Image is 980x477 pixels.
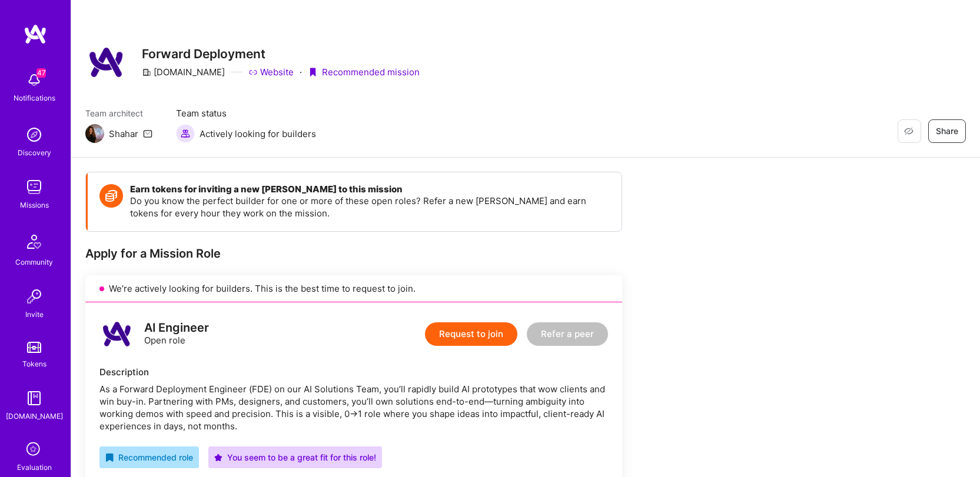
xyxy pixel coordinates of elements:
[176,107,316,119] span: Team status
[300,66,302,78] div: ·
[425,322,517,346] button: Request to join
[17,461,52,473] div: Evaluation
[85,246,622,261] div: Apply for a Mission Role
[142,68,151,77] i: icon CompanyGray
[130,195,610,219] p: Do you know the perfect builder for one or more of these open roles? Refer a new [PERSON_NAME] an...
[22,123,46,146] img: discovery
[25,308,44,321] div: Invite
[15,256,53,268] div: Community
[85,275,622,302] div: We’re actively looking for builders. This is the best time to request to join.
[27,342,41,353] img: tokens
[20,199,49,211] div: Missions
[14,92,55,104] div: Notifications
[85,107,152,119] span: Team architect
[99,316,135,352] img: logo
[308,68,317,77] i: icon PurpleRibbon
[248,66,294,78] a: Website
[22,386,46,410] img: guide book
[6,410,63,422] div: [DOMAIN_NAME]
[936,125,958,137] span: Share
[22,175,46,199] img: teamwork
[214,451,376,463] div: You seem to be a great fit for this role!
[85,41,128,84] img: Company Logo
[144,322,209,334] div: AI Engineer
[130,184,610,195] h4: Earn tokens for inviting a new [PERSON_NAME] to this mission
[36,68,46,78] span: 47
[214,453,222,462] i: icon PurpleStar
[109,128,138,140] div: Shahar
[527,322,608,346] button: Refer a peer
[904,126,913,136] i: icon EyeClosed
[23,439,45,461] i: icon SelectionTeam
[142,46,420,61] h3: Forward Deployment
[18,146,51,159] div: Discovery
[85,124,104,143] img: Team Architect
[22,68,46,92] img: bell
[99,383,608,432] div: As a Forward Deployment Engineer (FDE) on our AI Solutions Team, you’ll rapidly build AI prototyp...
[105,451,193,463] div: Recommended role
[144,322,209,346] div: Open role
[20,228,48,256] img: Community
[22,358,46,370] div: Tokens
[176,124,195,143] img: Actively looking for builders
[308,66,420,78] div: Recommended mission
[143,129,152,138] i: icon Mail
[99,366,608,378] div: Description
[928,119,966,143] button: Share
[22,285,46,308] img: Invite
[24,24,47,45] img: logo
[200,128,316,140] span: Actively looking for builders
[105,453,114,462] i: icon RecommendedBadge
[99,184,123,208] img: Token icon
[142,66,225,78] div: [DOMAIN_NAME]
